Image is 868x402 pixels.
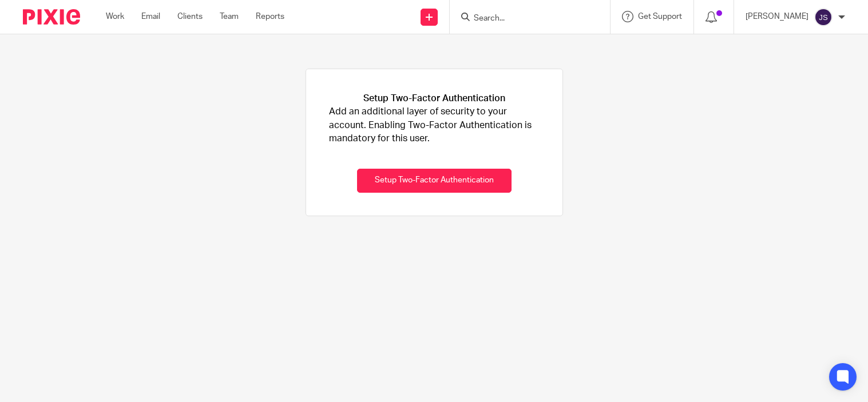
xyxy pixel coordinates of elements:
a: Team [220,11,239,22]
a: Work [106,11,124,22]
a: Reports [256,11,284,22]
p: Add an additional layer of security to your account. Enabling Two-Factor Authentication is mandat... [329,105,540,145]
a: Email [141,11,160,22]
h1: Setup Two-Factor Authentication [363,92,505,105]
button: Setup Two-Factor Authentication [357,169,512,193]
img: svg%3E [814,8,833,26]
span: Get Support [638,13,682,21]
a: Clients [177,11,203,22]
p: [PERSON_NAME] [746,11,808,22]
input: Search [473,14,576,24]
img: Pixie [23,9,80,25]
